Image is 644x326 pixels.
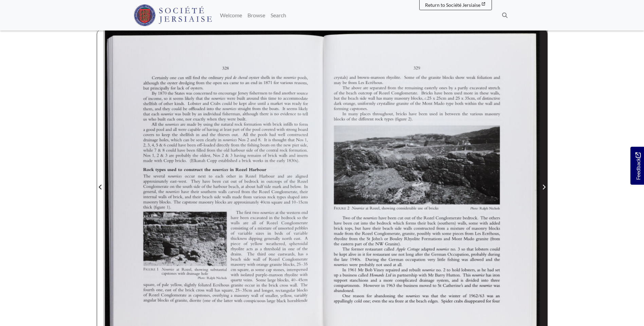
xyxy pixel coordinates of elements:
[134,4,212,26] img: Société Jersiaise
[630,147,644,185] a: Would you like to provide feedback?
[268,8,289,22] a: Search
[134,3,212,28] a: Société Jersiaise logo
[425,2,480,8] span: Return to Société Jersiaise
[245,8,268,22] a: Browse
[217,8,245,22] a: Welcome
[634,152,642,180] span: Feedback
